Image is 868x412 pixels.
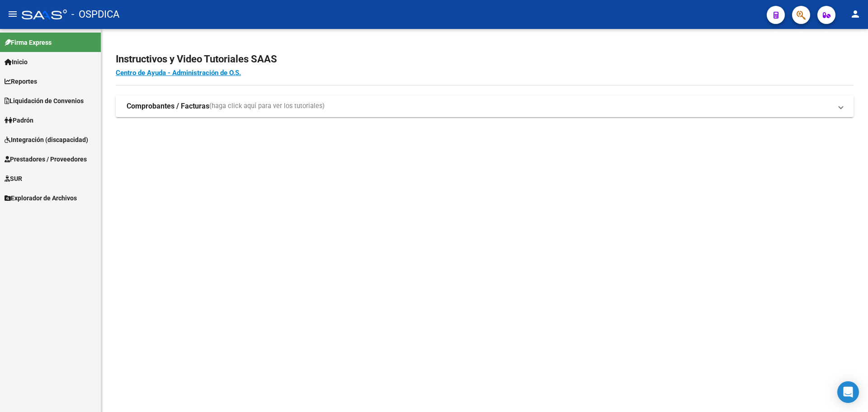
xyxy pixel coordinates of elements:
span: SUR [5,174,22,184]
span: Inicio [5,57,28,67]
span: Firma Express [5,38,52,47]
h2: Instructivos y Video Tutoriales SAAS [116,51,854,68]
a: Centro de Ayuda - Administración de O.S. [116,69,241,77]
span: Explorador de Archivos [5,193,77,203]
mat-icon: menu [7,9,18,19]
mat-icon: person [850,9,861,19]
span: Reportes [5,76,37,86]
span: Integración (discapacidad) [5,135,88,145]
span: Padrón [5,115,33,125]
span: Liquidación de Convenios [5,96,84,106]
span: - OSPDICA [71,5,119,24]
strong: Comprobantes / Facturas [127,101,209,111]
span: (haga click aquí para ver los tutoriales) [209,101,325,111]
span: Prestadores / Proveedores [5,154,87,164]
div: Open Intercom Messenger [837,381,859,403]
mat-expansion-panel-header: Comprobantes / Facturas(haga click aquí para ver los tutoriales) [116,95,854,117]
